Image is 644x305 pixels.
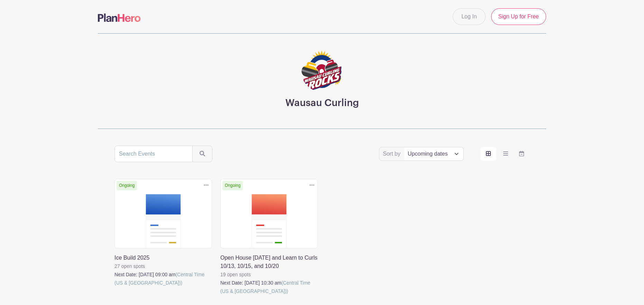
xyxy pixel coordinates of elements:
h3: Wausau Curling [285,97,359,109]
input: Search Events [114,146,193,162]
a: Sign Up for Free [491,8,546,25]
img: logo-1.png [301,50,343,92]
label: Sort by [383,150,403,158]
div: order and view [480,147,530,161]
img: logo-507f7623f17ff9eddc593b1ce0a138ce2505c220e1c5a4e2b4648c50719b7d32.svg [98,14,141,22]
a: Log In [453,8,485,25]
